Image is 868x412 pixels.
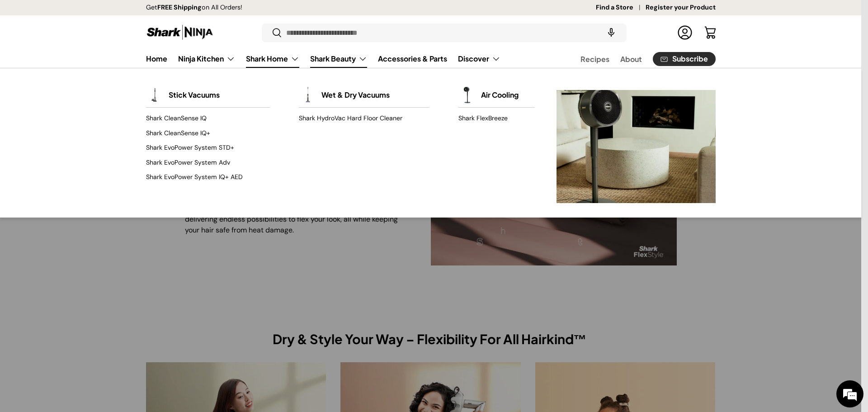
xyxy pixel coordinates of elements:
[620,50,642,68] a: About
[646,3,716,13] a: Register your Product
[157,3,202,11] strong: FREE Shipping
[453,50,506,68] summary: Discover
[672,55,708,62] span: Subscribe
[597,23,626,43] speech-search-button: Search by voice
[146,50,167,67] a: Home
[559,50,716,68] nav: Secondary
[241,50,305,68] summary: Shark Home
[146,3,242,13] p: Get on All Orders!
[146,50,500,68] nav: Primary
[596,3,646,13] a: Find a Store
[173,50,241,68] summary: Ninja Kitchen
[653,52,716,66] a: Subscribe
[146,24,214,41] img: Shark Ninja Philippines
[580,50,609,68] a: Recipes
[378,50,447,67] a: Accessories & Parts
[305,50,373,68] summary: Shark Beauty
